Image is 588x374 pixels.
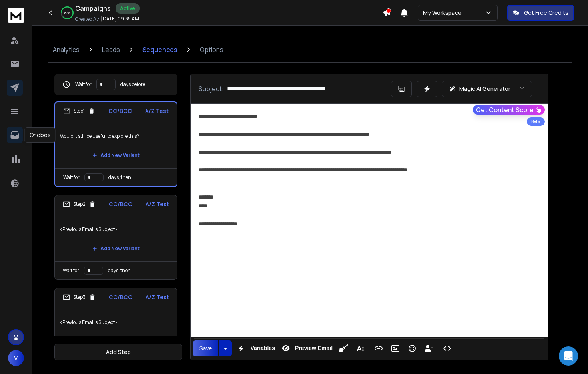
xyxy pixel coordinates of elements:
[336,340,351,356] button: Clean HTML
[86,334,146,350] button: Add New Variant
[200,45,223,54] p: Options
[293,345,334,352] span: Preview Email
[75,81,92,88] p: Wait for
[353,340,368,356] button: More Text
[233,340,277,356] button: Variables
[138,37,182,62] a: Sequences
[527,117,545,126] div: Beta
[75,4,111,13] h1: Campaigns
[442,81,532,97] button: Magic AI Generator
[63,201,96,208] div: Step 2
[371,340,386,356] button: Insert Link (⌘K)
[524,9,568,17] p: Get Free Credits
[86,241,146,257] button: Add New Variant
[101,16,139,22] p: [DATE] 09:35 AM
[249,345,277,352] span: Variables
[388,340,403,356] button: Insert Image (⌘P)
[60,218,172,241] p: <Previous Email's Subject>
[195,37,228,62] a: Options
[507,5,574,21] button: Get Free Credits
[54,101,177,187] li: Step1CC/BCCA/Z TestWould it still be useful to explore this?Add New VariantWait fordays, then
[102,45,120,54] p: Leads
[109,200,132,208] p: CC/BCC
[405,340,420,356] button: Emoticons
[146,200,169,208] p: A/Z Test
[559,346,578,366] div: Open Intercom Messenger
[54,288,177,355] li: Step3CC/BCCA/Z Test<Previous Email's Subject>Add New Variant
[63,267,79,274] p: Wait for
[193,340,219,356] button: Save
[97,37,125,62] a: Leads
[146,293,169,301] p: A/Z Test
[8,350,24,366] button: V
[60,125,172,147] p: Would it still be useful to explore this?
[64,10,70,15] p: 87 %
[120,81,145,88] p: days before
[60,311,172,334] p: <Previous Email's Subject>
[75,16,99,22] p: Created At:
[423,9,465,17] p: My Workspace
[108,107,132,115] p: CC/BCC
[108,174,131,181] p: days, then
[24,127,56,143] div: Onebox
[53,45,80,54] p: Analytics
[54,195,177,280] li: Step2CC/BCCA/Z Test<Previous Email's Subject>Add New VariantWait fordays, then
[8,8,24,23] img: logo
[48,37,84,62] a: Analytics
[459,85,510,93] p: Magic AI Generator
[109,293,132,301] p: CC/BCC
[473,105,545,115] button: Get Content Score
[116,3,140,14] div: Active
[63,107,95,115] div: Step 1
[63,294,96,301] div: Step 3
[86,147,146,163] button: Add New Variant
[145,107,169,115] p: A/Z Test
[142,45,177,54] p: Sequences
[278,340,334,356] button: Preview Email
[63,174,80,181] p: Wait for
[108,267,131,274] p: days, then
[421,340,437,356] button: Insert Unsubscribe Link
[54,344,182,360] button: Add Step
[440,340,455,356] button: Code View
[199,84,224,94] p: Subject:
